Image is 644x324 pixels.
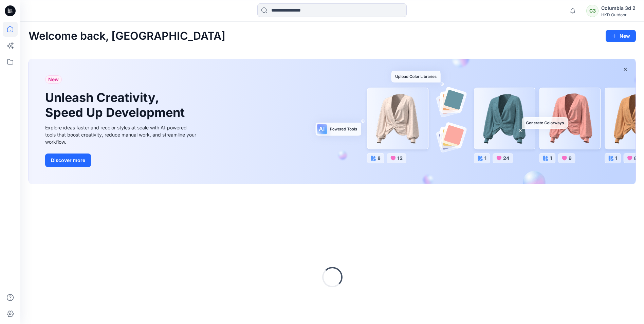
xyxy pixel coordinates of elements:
[48,75,59,84] span: New
[606,30,636,42] button: New
[586,5,599,17] div: C3
[45,90,188,120] h1: Unleash Creativity, Speed Up Development
[29,30,225,42] h2: Welcome back, [GEOGRAPHIC_DATA]
[45,124,198,145] div: Explore ideas faster and recolor styles at scale with AI-powered tools that boost creativity, red...
[601,4,636,12] div: Columbia 3d 2
[45,154,91,167] button: Discover more
[45,154,198,167] a: Discover more
[601,12,636,17] div: HKD Outdoor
